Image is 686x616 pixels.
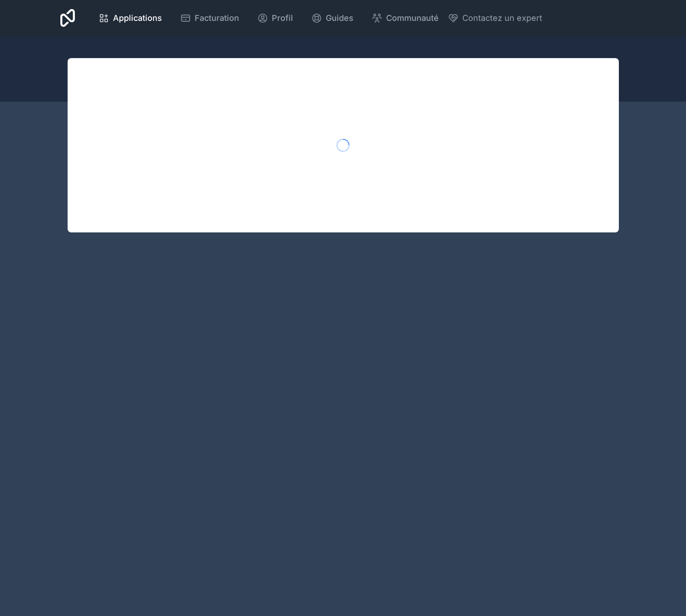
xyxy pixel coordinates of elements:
[195,13,239,23] font: Facturation
[364,8,446,28] a: Communauté
[250,8,300,28] a: Profil
[448,12,542,25] button: Contactez un expert
[272,13,293,23] font: Profil
[462,13,542,23] font: Contactez un expert
[173,8,246,28] a: Facturation
[304,8,361,28] a: Guides
[91,8,169,28] a: Applications
[386,13,439,23] font: Communauté
[326,13,353,23] font: Guides
[113,13,162,23] font: Applications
